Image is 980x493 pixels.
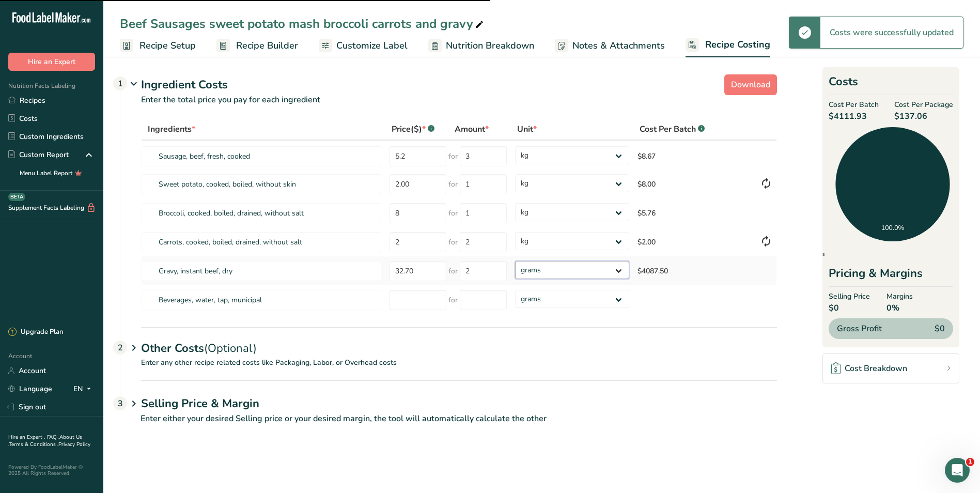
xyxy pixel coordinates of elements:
[8,434,82,448] a: About Us .
[829,99,879,110] span: Cost Per Batch
[572,39,665,53] span: Notes & Attachments
[120,14,486,33] div: Beef Sausages sweet potato mash broccoli carrots and gravy
[829,110,879,122] span: $4111.93
[113,396,127,410] div: 3
[966,458,974,466] span: 1
[724,74,777,95] button: Download
[894,99,953,110] span: Cost Per Package
[448,151,458,162] span: for
[633,198,756,227] td: $5.76
[640,123,696,135] span: Cost Per Batch
[633,227,756,256] td: $2.00
[448,295,458,305] span: for
[886,291,913,302] span: Margins
[113,341,127,355] div: 2
[829,291,870,302] span: Selling Price
[448,208,458,219] span: for
[392,123,434,135] div: Price($)
[448,266,458,276] span: for
[47,434,59,441] a: FAQ .
[686,33,770,58] a: Recipe Costing
[633,141,756,170] td: $8.67
[8,327,63,337] div: Upgrade Plan
[9,441,58,448] a: Terms & Conditions .
[831,362,907,375] div: Cost Breakdown
[794,252,825,257] span: Ingredients
[148,123,195,135] span: Ingredients
[829,73,953,95] h2: Costs
[141,76,777,94] div: Ingredient Costs
[945,458,970,483] iframe: Intercom live chat
[141,327,777,357] div: Other Costs
[731,79,770,91] span: Download
[120,357,777,380] p: Enter any other recipe related costs like Packaging, Labor, or Overhead costs
[517,123,537,135] span: Unit
[73,383,95,395] div: EN
[448,179,458,190] span: for
[204,341,257,356] span: (Optional)
[886,302,913,314] span: 0%
[8,149,69,160] div: Custom Report
[336,39,408,53] span: Customize Label
[8,434,45,441] a: Hire an Expert .
[894,110,953,122] span: $137.06
[837,322,882,335] span: Gross Profit
[448,237,458,248] span: for
[58,441,90,448] a: Privacy Policy
[8,380,52,398] a: Language
[141,395,777,412] h1: Selling Price & Margin
[113,76,127,90] div: 1
[446,39,534,53] span: Nutrition Breakdown
[120,94,777,118] p: Enter the total price you pay for each ingredient
[555,34,665,57] a: Notes & Attachments
[236,39,298,53] span: Recipe Builder
[829,265,953,287] div: Pricing & Margins
[319,34,408,57] a: Customize Label
[120,412,777,437] p: Enter either your desired Selling price or your desired margin, the tool will automatically calcu...
[455,123,489,135] span: Amount
[120,34,196,57] a: Recipe Setup
[829,302,870,314] span: $0
[139,39,196,53] span: Recipe Setup
[822,353,959,383] a: Cost Breakdown
[935,322,945,335] span: $0
[633,170,756,198] td: $8.00
[428,34,534,57] a: Nutrition Breakdown
[705,38,770,52] span: Recipe Costing
[8,53,95,71] button: Hire an Expert
[8,193,25,201] div: BETA
[8,464,95,476] div: Powered By FoodLabelMaker © 2025 All Rights Reserved
[820,17,963,48] div: Costs were successfully updated
[633,256,756,285] td: $4087.50
[216,34,298,57] a: Recipe Builder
